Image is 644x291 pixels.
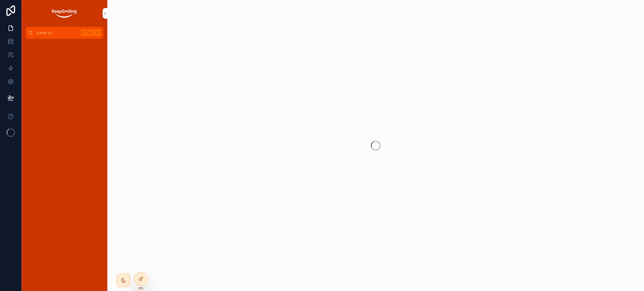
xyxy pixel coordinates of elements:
div: scrollable content [21,39,107,51]
span: Ctrl [81,29,93,36]
button: Jump to...CtrlK [25,27,103,39]
img: App logo [51,8,77,19]
span: Jump to... [36,30,78,35]
span: K [95,30,100,35]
